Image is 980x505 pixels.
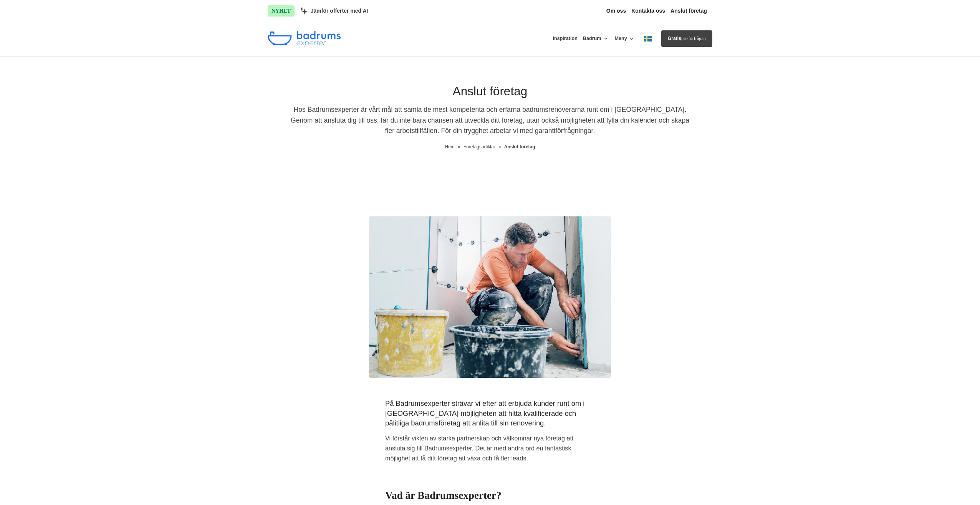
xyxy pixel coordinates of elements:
[286,105,694,140] p: Hos Badrumsexperter är vårt mål att samla de mest kompetenta och erfarna badrumsrenoverarna runt ...
[464,144,497,150] a: Företagsartiklar
[286,83,694,105] h1: Anslut företag
[661,30,712,47] a: Gratisprisförfrågan
[670,8,707,14] a: Anslut företag
[553,30,577,47] a: Inspiration
[369,216,611,378] img: Anslut till Badrumsexperter
[300,7,368,15] a: Jämför offerter med AI
[311,8,368,14] span: Jämför offerter med AI
[498,143,501,151] span: »
[464,144,495,150] span: Företagsartiklar
[504,144,535,150] a: Anslut företag
[385,490,502,501] strong: Vad är Badrumsexperter?
[385,434,595,463] p: Vi förstår vikten av starka partnerskap och välkomnar nya företag att ansluta sig till Badrumsexp...
[614,30,635,48] button: Meny
[458,143,460,151] span: »
[445,144,455,150] a: Hem
[606,8,626,14] a: Om oss
[286,143,694,151] nav: Breadcrumb
[268,31,341,47] img: Badrumsexperter.se logotyp
[385,399,595,430] h4: På Badrumsexperter strävar vi efter att erbjuda kunder runt om i [GEOGRAPHIC_DATA] möjligheten at...
[583,30,609,48] button: Badrum
[268,5,295,17] span: NYHET
[631,8,665,14] a: Kontakta oss
[668,36,681,41] span: Gratis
